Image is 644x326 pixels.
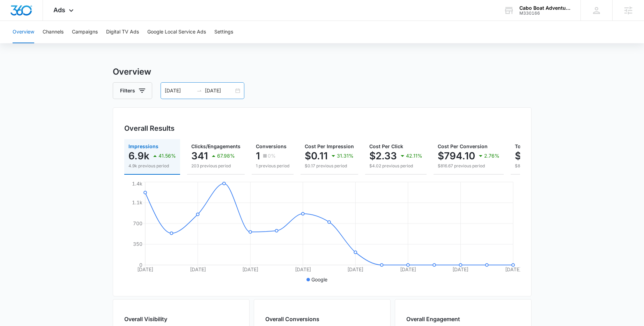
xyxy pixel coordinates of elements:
div: Domain: [DOMAIN_NAME] [18,18,77,24]
p: 4.9k previous period [128,163,176,169]
button: Settings [214,21,233,43]
button: Digital TV Ads [106,21,139,43]
tspan: 350 [133,241,142,247]
input: Start date [165,87,194,94]
tspan: [DATE] [295,266,311,272]
div: v 4.0.25 [20,11,34,17]
tspan: [DATE] [190,266,206,272]
span: Conversions [256,143,287,149]
h3: Overall Results [124,123,175,134]
tspan: 700 [133,220,142,226]
p: 0% [268,153,276,158]
tspan: [DATE] [400,266,416,272]
span: swap-right [197,88,202,93]
div: Keywords by Traffic [77,41,118,46]
button: Campaigns [72,21,98,43]
tspan: 1.1k [132,199,142,205]
span: Ads [53,6,65,14]
div: account id [519,11,570,16]
tspan: 1.4k [132,181,142,187]
tspan: 0 [139,262,142,268]
div: Domain Overview [27,41,62,46]
span: Total Spend [515,143,543,149]
p: $816.67 previous period [515,163,577,169]
p: $816.67 previous period [438,163,499,169]
p: $4.02 previous period [369,163,422,169]
p: 67.98% [217,153,235,158]
span: Cost Per Conversion [438,143,488,149]
p: $794.10 [515,150,552,161]
p: $794.10 [438,150,475,161]
p: $2.33 [369,150,397,161]
p: 1 [256,150,260,161]
p: $0.17 previous period [305,163,354,169]
p: 2.76% [484,153,499,158]
p: 41.56% [158,153,176,158]
h2: Overall Conversions [265,315,319,323]
img: logo_orange.svg [11,11,17,17]
img: tab_keywords_by_traffic_grey.svg [69,40,75,46]
h3: Overview [113,66,532,78]
img: website_grey.svg [11,18,17,24]
span: to [197,88,202,93]
tspan: [DATE] [242,266,258,272]
span: Cost Per Click [369,143,403,149]
tspan: [DATE] [505,266,521,272]
tspan: [DATE] [452,266,468,272]
span: Cost Per Impression [305,143,354,149]
p: 1 previous period [256,163,289,169]
p: 203 previous period [191,163,240,169]
button: Filters [113,82,152,99]
span: Impressions [128,143,158,149]
h2: Overall Engagement [406,315,460,323]
img: tab_domain_overview_orange.svg [19,40,24,46]
div: account name [519,5,570,11]
input: End date [205,87,234,94]
p: 31.31% [337,153,354,158]
tspan: [DATE] [137,266,153,272]
p: $0.11 [305,150,328,161]
p: 6.9k [128,150,149,161]
button: Overview [13,21,34,43]
tspan: [DATE] [347,266,363,272]
button: Google Local Service Ads [147,21,206,43]
h2: Overall Visibility [124,315,180,323]
p: Google [311,276,327,283]
p: 341 [191,150,208,161]
p: 42.11% [406,153,422,158]
span: Clicks/Engagements [191,143,240,149]
button: Channels [43,21,64,43]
